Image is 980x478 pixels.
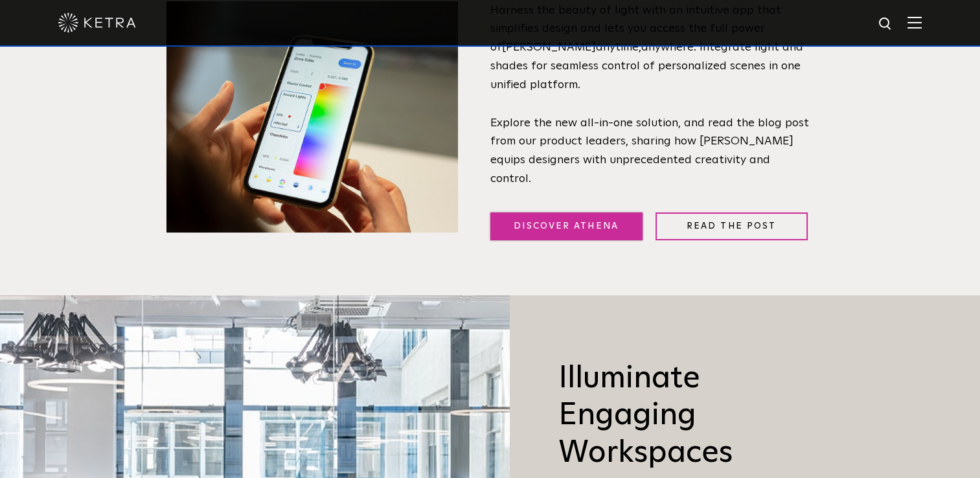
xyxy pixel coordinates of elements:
img: Hamburger%20Nav.svg [907,16,922,28]
img: Lutron Ketra's new mobile app [166,1,458,233]
span: , [639,41,641,53]
h3: Illuminate Engaging Workspaces [558,360,801,472]
span: anytime [596,41,639,53]
img: search icon [878,16,894,32]
a: Discover Athena [490,212,643,240]
span: Explore the new all-in-one solution, and read the blog post from our product leaders, sharing how... [490,117,809,185]
span: [PERSON_NAME] [502,41,596,53]
span: anywhere. Integrate light and shades for seamless control of personalized scenes in one unified p... [490,41,803,91]
a: Read the Post [655,212,808,240]
img: ketra-logo-2019-white [58,13,136,32]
